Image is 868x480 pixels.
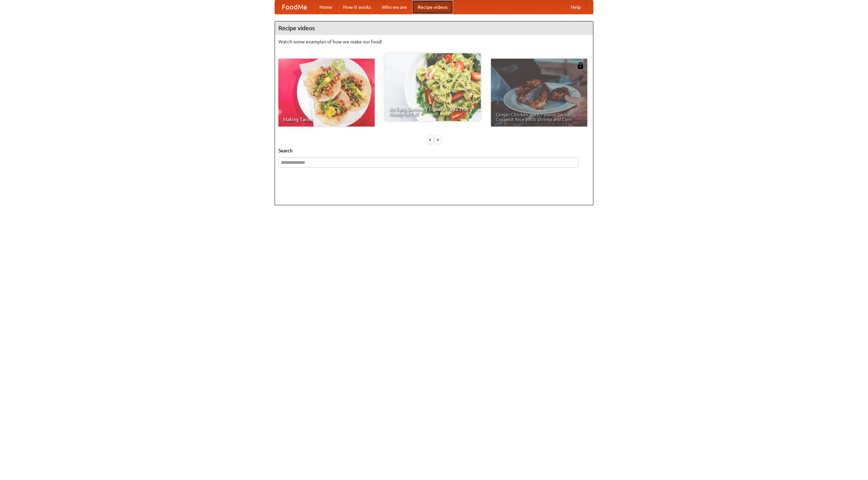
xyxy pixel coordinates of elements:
h5: Search [278,147,590,154]
a: Recipe videos [412,0,453,14]
h4: Recipe videos [275,21,593,35]
img: 483408.png [577,62,584,69]
div: » [435,135,441,144]
a: Who we are [376,0,412,14]
a: An Easy, Summery Tomato Pasta That's Ready for Fall [384,53,481,121]
a: How it works [338,0,376,14]
a: Making Tacos [278,59,375,127]
a: Help [565,0,586,14]
span: An Easy, Summery Tomato Pasta That's Ready for Fall [389,107,476,116]
a: FoodMe [275,0,314,14]
div: « [427,135,433,144]
p: Watch some examples of how we make our food! [278,38,590,45]
span: Making Tacos [283,117,370,122]
a: Home [314,0,338,14]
